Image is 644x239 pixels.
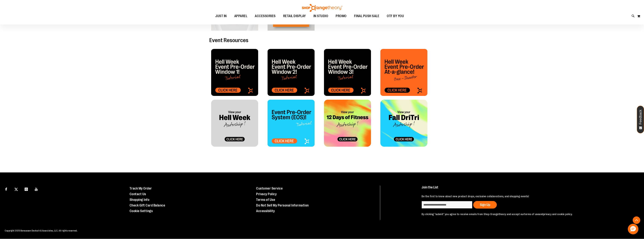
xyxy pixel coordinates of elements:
a: Track My Order [130,187,152,190]
a: privacy and cookie policy. [543,213,573,216]
a: IN STUDIO [310,12,332,20]
span: PROMO [336,12,347,20]
span: RETAIL DISPLAY [283,12,306,20]
img: OTF - Studio Sale Tile [324,49,371,96]
span: JUST IN [215,12,227,20]
a: Customer Service [256,187,283,190]
span: Copyright 2025 Bensussen Deutsch & Associates, LLC. All rights reserved. [5,229,77,232]
a: Check Gift Card Balance [130,203,165,207]
a: Privacy Policy [256,192,277,196]
h2: Event Resources [209,37,435,43]
button: Feedback - Show survey [637,106,644,133]
a: Terms of Use [256,198,275,202]
a: JUST IN [212,12,231,20]
span: Feedback [639,110,642,124]
h4: Join the List [422,186,631,193]
a: Contact Us [130,192,146,196]
a: ACCESSORIES [251,12,279,20]
span: FINAL PUSH SALE [354,12,379,20]
a: FINAL PUSH SALE [350,12,383,20]
span: IN STUDIO [313,12,328,20]
a: RETAIL DISPLAY [279,12,310,20]
a: Visit our Instagram page [23,186,30,192]
span: ACCESSORIES [255,12,276,20]
img: OTF - Studio Sale Tile [211,49,258,96]
img: Shop Orangetheory [301,4,343,12]
a: terms of use [524,213,539,216]
img: HELLWEEK_Allocation Tile [380,49,427,96]
a: Cookie Settings [130,209,153,213]
a: Do Not Sell My Personal Information [256,203,309,207]
a: Visit our Facebook page [3,186,9,192]
a: PROMO [332,12,350,20]
a: Visit our X page [13,186,20,192]
a: Shopping Info [130,198,149,202]
a: OTF BY YOU [383,12,408,20]
img: FALL DRI TRI_Allocation Tile [380,100,427,147]
img: Twitter [14,188,18,191]
button: Sign Up [473,201,497,209]
span: APPAREL [234,12,247,20]
a: Accessibility [256,209,275,213]
img: HELLWEEK_Allocation Tile [211,100,258,147]
a: APPAREL [231,12,251,20]
img: OTF - Studio Sale Tile [268,49,315,96]
button: Hello, have a question? Let’s chat. [628,224,638,234]
span: Sign Up [480,203,490,207]
button: Back To Top [633,216,640,224]
p: By clicking "submit" you agree to receive emails from Shop Orangetheory and accept our and [422,212,631,216]
input: enter email [422,201,472,209]
p: Be the first to know about new product drops, exclusive collaborations, and shopping events! [422,194,631,198]
span: OTF BY YOU [387,12,404,20]
a: Visit our Youtube page [33,186,40,192]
